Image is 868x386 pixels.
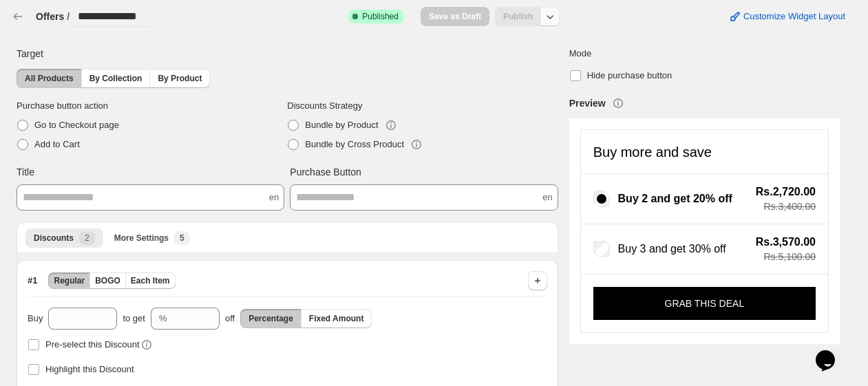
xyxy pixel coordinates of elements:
span: Rs.3,400.00 [756,202,816,211]
span: off [225,312,235,325]
span: Rs.3,570.00 [756,237,816,248]
h3: / [67,10,70,23]
span: Bundle by Cross Product [305,139,404,149]
span: Discounts Strategy [287,99,558,113]
span: Published [362,11,399,22]
span: 5 [180,233,184,244]
span: Customize Widget Layout [743,11,845,22]
span: Title [17,165,34,179]
span: Buy [28,312,43,325]
button: Fixed Amount [301,309,372,328]
span: en [542,191,552,204]
span: All Products [25,73,74,84]
span: Go to Checkout page [34,120,119,130]
span: Each Item [131,275,170,286]
span: Fixed Amount [309,313,364,324]
span: Hide purchase button [587,70,673,81]
span: Pre-select this Discount [45,339,140,350]
div: Total savings [743,186,816,211]
iframe: chat widget [810,331,854,372]
h4: Buy more and save [593,145,712,159]
button: Each Item [125,272,176,289]
span: Highlight this Discount [45,364,134,374]
button: By Product [149,69,210,88]
span: Purchase button action [17,99,287,113]
span: Mode [569,47,840,61]
button: Percentage [240,309,301,328]
div: Total savings [743,237,816,261]
input: Buy 3 and get 30% off [593,241,610,257]
h3: Preview [569,96,606,110]
button: GRAB THIS DEAL [593,287,816,320]
span: # 1 [28,274,37,288]
span: en [269,191,279,204]
button: By Collection [81,69,151,88]
span: By Collection [89,73,142,84]
span: Bundle by Product [305,120,378,130]
span: Regular [54,275,85,286]
span: Target [17,47,43,61]
span: By Product [158,73,202,84]
span: 2 [85,233,89,244]
button: Offers [36,10,64,23]
span: Rs.5,100.00 [756,252,816,261]
span: BOGO [95,275,120,286]
button: BOGO [89,272,126,289]
span: Buy 2 and get 20% off [618,192,732,205]
input: Buy 2 and get 20% off [593,191,610,207]
span: Discounts [34,233,74,244]
button: Regular [48,272,90,289]
span: to get [123,312,145,325]
span: Buy 3 and get 30% off [618,242,726,255]
span: Percentage [248,313,293,324]
span: More Settings [114,233,169,244]
span: Add to Cart [34,139,80,149]
span: Purchase Button [290,165,361,179]
span: Rs.2,720.00 [756,186,816,197]
button: Customize Widget Layout [720,7,854,26]
div: % [159,312,167,325]
button: All Products [17,69,82,88]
